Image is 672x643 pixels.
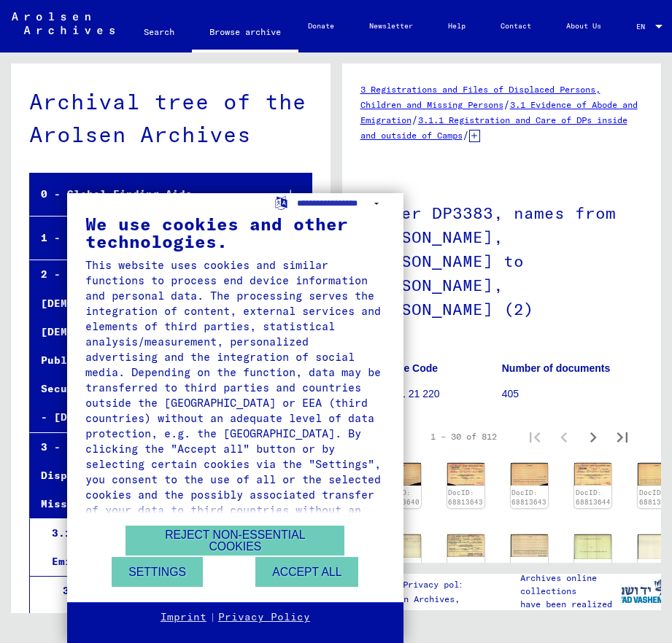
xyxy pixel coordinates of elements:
[85,215,385,250] div: We use cookies and other technologies.
[125,526,344,556] button: Reject non-essential cookies
[85,257,385,533] div: This website uses cookies and similar functions to process end device information and personal da...
[161,610,206,625] a: Imprint
[255,557,358,587] button: Accept all
[218,610,310,625] a: Privacy Policy
[112,557,203,587] button: Settings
